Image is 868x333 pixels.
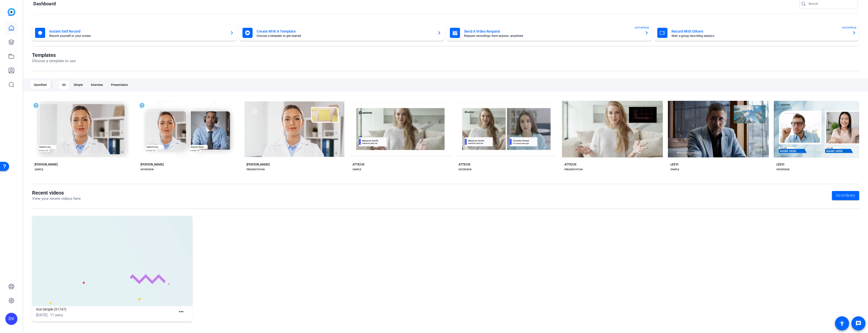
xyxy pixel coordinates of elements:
div: OpenReel [31,81,50,89]
div: INTERVIEW [776,168,790,172]
h1: Dashboard [33,1,56,7]
img: blue-gradient.svg [8,8,15,16]
div: DV [5,313,17,325]
mat-card-title: Send A Video Request [464,28,641,34]
p: View your recent videos here [32,196,81,202]
span: ENTERPRISE [635,26,649,30]
button: Record With OthersStart a group recording sessionENTERPRISE [654,25,859,41]
button: Send A Video RequestRequest recordings from anyone, anywhereENTERPRISE [447,25,652,41]
span: 11 secs [50,313,63,317]
div: LEEVI [776,162,784,166]
h1: Recent videos [32,190,81,196]
span: [DATE] [36,313,47,317]
img: Ace Simple (51747) [32,216,193,306]
mat-icon: message [855,320,861,326]
div: Interview [88,81,106,89]
div: SIMPLE [670,168,679,172]
button: Create With A TemplateChoose a template to get started [239,25,444,41]
mat-card-subtitle: Choose a template to get started [257,34,433,37]
div: Presentation [108,81,131,89]
div: [PERSON_NAME] [35,162,58,166]
div: ATTICUS [564,162,576,166]
div: SIMPLE [35,168,43,172]
div: PRESENTATION [564,168,583,172]
p: Choose a template to use [32,58,76,64]
div: INTERVIEW [141,168,154,172]
div: Simple [71,81,86,89]
div: PRESENTATION [247,168,265,172]
h1: Templates [32,52,76,58]
h1: Ace Simple (51747) [36,306,176,312]
span: ENTERPRISE [842,26,857,30]
div: ATTICUS [352,162,364,166]
span: Go to library [836,193,855,198]
mat-card-subtitle: Request recordings from anyone, anywhere [464,34,641,37]
div: [PERSON_NAME] [247,162,269,166]
button: Instant Self RecordRecord yourself or your screen [32,25,237,41]
input: Search [808,1,854,7]
div: [PERSON_NAME] [141,162,164,166]
mat-card-title: Instant Self Record [49,28,226,34]
mat-icon: more_horiz [178,309,184,315]
mat-card-subtitle: Start a group recording session [671,34,848,37]
div: LEEVI [670,162,678,166]
mat-card-title: Create With A Template [257,28,433,34]
div: SIMPLE [352,168,361,172]
mat-card-subtitle: Record yourself or your screen [49,34,226,37]
div: ATTICUS [458,162,470,166]
a: Go to library [832,191,859,200]
div: INTERVIEW [458,168,472,172]
mat-card-title: Record With Others [671,28,848,34]
div: All [59,81,69,89]
mat-icon: accessibility [839,320,845,326]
